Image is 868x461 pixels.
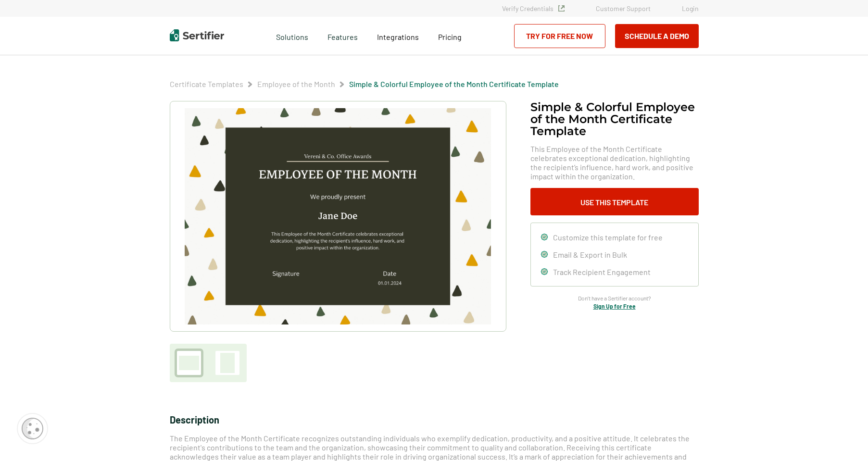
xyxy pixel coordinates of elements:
[377,30,419,42] a: Integrations
[530,188,699,215] button: Use This Template
[553,233,663,242] span: Customize this template for free
[502,4,565,12] a: Verify Credentials
[257,79,335,89] span: Employee of the Month
[377,32,419,41] span: Integrations
[185,108,491,324] img: Simple & Colorful Employee of the Month Certificate Template
[558,5,565,12] img: Verified
[530,144,699,181] span: This Employee of the Month Certificate celebrates exceptional dedication, highlighting the recipi...
[349,79,559,88] a: Simple & Colorful Employee of the Month Certificate Template
[349,79,559,89] span: Simple & Colorful Employee of the Month Certificate Template
[514,24,605,48] a: Try for Free Now
[257,79,335,88] a: Employee of the Month
[170,79,559,89] div: Breadcrumb
[438,30,462,42] a: Pricing
[593,303,636,310] a: Sign Up for Free
[682,4,699,12] a: Login
[578,294,651,303] span: Don’t have a Sertifier account?
[553,267,651,276] span: Track Recipient Engagement
[530,101,699,137] h1: Simple & Colorful Employee of the Month Certificate Template
[170,79,243,88] a: Certificate Templates
[170,414,219,425] span: Description
[327,30,358,42] span: Features
[170,29,224,41] img: Sertifier | Digital Credentialing Platform
[820,415,868,461] iframe: Chat Widget
[615,24,699,48] button: Schedule a Demo
[22,418,43,439] img: Cookie Popup Icon
[170,79,243,89] span: Certificate Templates
[596,4,651,12] a: Customer Support
[276,30,308,42] span: Solutions
[553,250,627,259] span: Email & Export in Bulk
[438,32,462,41] span: Pricing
